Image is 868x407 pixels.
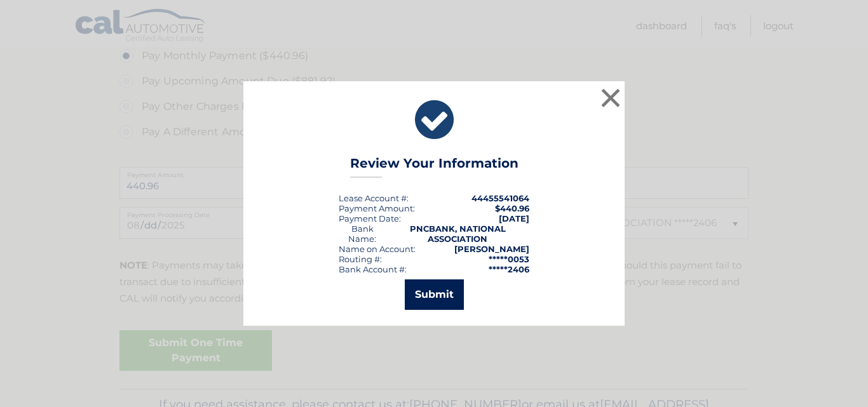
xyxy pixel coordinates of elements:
div: Routing #: [339,254,382,264]
button: × [598,85,623,110]
div: Name on Account: [339,244,416,254]
h3: Review Your Information [350,156,519,178]
div: : [339,213,401,224]
strong: 44455541064 [471,193,529,203]
strong: PNCBANK, NATIONAL ASSOCIATION [410,224,506,244]
span: Payment Date [339,213,399,224]
div: Bank Name: [339,224,386,244]
button: Submit [405,279,464,310]
div: Payment Amount: [339,203,415,213]
span: $440.96 [495,203,529,213]
span: [DATE] [499,213,529,224]
div: Lease Account #: [339,193,409,203]
div: Bank Account #: [339,264,407,274]
strong: [PERSON_NAME] [454,244,529,254]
